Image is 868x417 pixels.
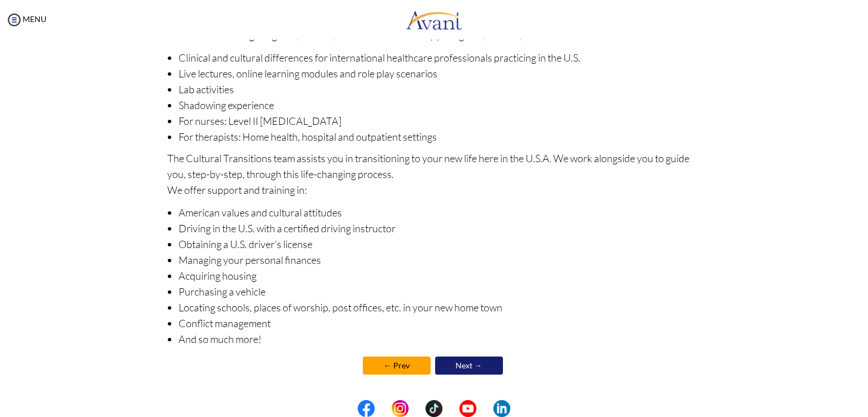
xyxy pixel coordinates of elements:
a: ← Prev [363,357,431,375]
img: logo.png [406,3,462,37]
img: tt.png [426,400,442,417]
img: in.png [392,400,409,417]
img: yt.png [459,400,476,417]
li: Obtaining a U.S. driver’s license [179,236,701,252]
li: Conflict management [179,315,701,331]
li: Managing your personal finances [179,252,701,268]
li: And so much more! [179,331,701,347]
img: li.png [493,400,510,417]
li: Driving in the U.S. with a certified driving instructor [179,220,701,236]
a: Next → [435,357,503,375]
li: Purchasing a vehicle [179,284,701,299]
li: Lab activities [179,81,701,97]
li: Locating schools, places of worship, post offices, etc. in your new home town [179,299,701,315]
li: For therapists: Home health, hospital and outpatient settings [179,129,701,145]
img: icon-menu.png [6,11,23,28]
img: blank.png [375,400,392,417]
p: The Cultural Transitions team assists you in transitioning to your new life here in the U.S.A. We... [167,150,701,198]
img: fb.png [358,400,375,417]
li: Clinical and cultural differences for international healthcare professionals practicing in the U.S. [179,50,701,66]
li: Acquiring housing [179,268,701,284]
li: Shadowing experience [179,97,701,113]
img: blank.png [476,400,493,417]
li: For nurses: Level II [MEDICAL_DATA] [179,113,701,129]
img: blank.png [442,400,459,417]
li: American values and cultural attitudes [179,205,701,220]
img: blank.png [409,400,426,417]
a: MENU [6,14,46,24]
li: Live lectures, online learning modules and role play scenarios [179,66,701,81]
